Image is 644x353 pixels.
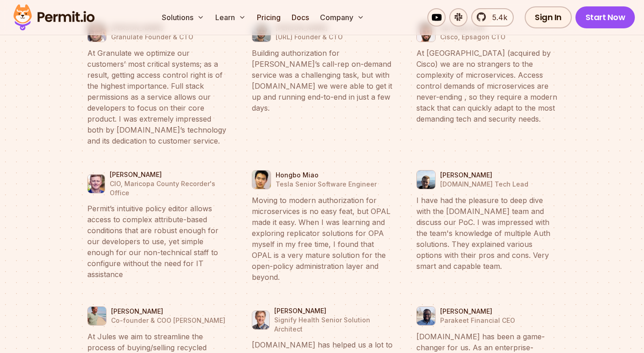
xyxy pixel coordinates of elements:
[440,171,528,180] p: [PERSON_NAME]
[253,8,284,27] a: Pricing
[252,48,393,113] blockquote: Building authorization for [PERSON_NAME]’s call-rep on-demand service was a challenging task, but...
[110,170,228,179] p: [PERSON_NAME]
[88,172,105,196] img: Nate Young | CIO, Maricopa County Recorder's Office
[110,179,228,198] p: CIO, Maricopa County Recorder's Office
[274,306,393,316] p: [PERSON_NAME]
[440,180,528,189] p: [DOMAIN_NAME] Tech Lead
[416,195,557,272] blockquote: I have had the pleasure to deep dive with the [DOMAIN_NAME] team and discuss our PoC. I was impre...
[252,168,271,192] img: Hongbo Miao | Tesla Senior Software Engineer
[440,316,515,325] p: Parakeet Financial CEO
[575,6,635,28] a: Start Now
[158,8,208,27] button: Solutions
[252,195,393,283] blockquote: Moving to modern authorization for microservices is no easy feat, but OPAL made it easy. When I w...
[252,308,269,332] img: Malcolm Learner | Signify Health Senior Solution Architect
[212,8,250,27] button: Learn
[525,6,572,28] a: Sign In
[487,12,507,23] span: 5.4k
[111,307,225,316] p: [PERSON_NAME]
[87,48,228,146] blockquote: At Granulate we optimize our customers’ most critical systems; as a result, getting access contro...
[88,304,106,328] img: Jean Philippe Boul | Co-founder & COO Jules AI
[111,316,225,325] p: Co-founder & COO [PERSON_NAME]
[417,168,435,192] img: Pawel Englert | Beekeeper.io Tech Lead
[9,2,99,33] img: Permit logo
[471,8,514,27] a: 5.4k
[87,203,228,280] blockquote: Permit’s intuitive policy editor allows access to complex attribute-based conditions that are rob...
[417,304,435,328] img: Jowanza Joseph | Parakeet Financial CEO
[274,316,393,334] p: Signify Health Senior Solution Architect
[316,8,368,27] button: Company
[276,180,377,189] p: Tesla Senior Software Engineer
[111,32,193,42] p: Granulate Founder & CTO
[416,48,557,124] blockquote: At [GEOGRAPHIC_DATA] (acquired by Cisco) we are no strangers to the complexity of microservices. ...
[440,307,515,316] p: [PERSON_NAME]
[276,32,343,42] p: [URL] Founder & CTO
[288,8,313,27] a: Docs
[440,32,506,42] p: Cisco, Epsagon CTO
[276,171,377,180] p: Hongbo Miao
